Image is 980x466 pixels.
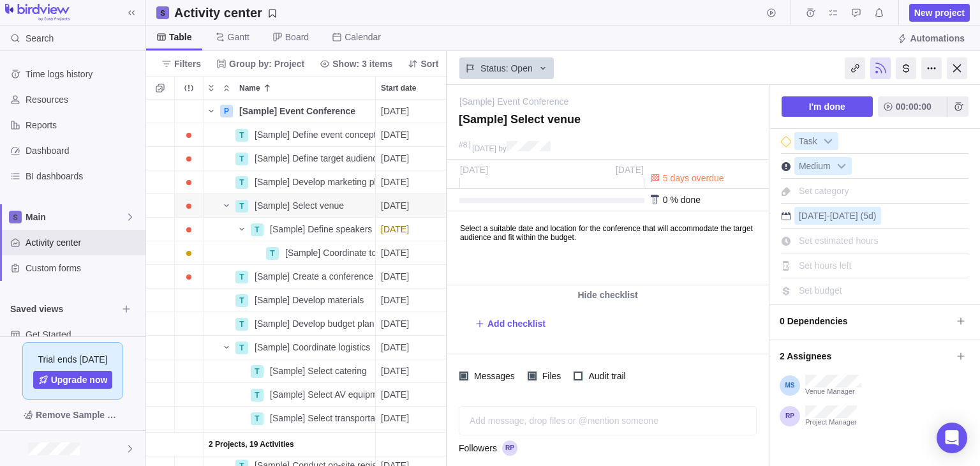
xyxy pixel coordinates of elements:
span: Set estimated hours [799,236,879,246]
span: Trial ends [DATE] [38,353,108,366]
div: Trouble indication [175,241,204,265]
div: Name [204,194,376,218]
span: Activity center [26,236,140,249]
span: Expand [204,79,219,97]
div: Name [204,265,376,289]
div: This is a milestone [781,137,791,147]
span: Board [285,31,309,43]
div: Trouble indication [175,336,204,359]
span: [Sample] Define target audience [255,152,375,165]
div: Hide checklist [447,285,769,304]
a: [Sample] Event Conference [459,95,568,108]
div: Name [204,289,376,312]
span: [DATE] [381,105,409,117]
div: [Sample] Coordinate logistics [249,336,375,359]
span: [Sample] Develop marketing plan [255,176,375,188]
div: T [235,342,248,354]
div: Name [204,241,376,265]
span: Show: 3 items [332,57,392,70]
span: 00:00:00 [878,96,947,117]
div: Unfollow [870,57,891,79]
div: Trouble indication [175,383,204,407]
span: Remove Sample Data [10,405,135,425]
div: [Sample] Create a conference program [249,265,375,288]
div: Name [234,77,375,99]
div: Trouble indication [175,265,204,289]
div: Trouble indication [175,194,204,218]
span: [DATE] [830,211,858,221]
div: Start date [376,430,452,454]
div: T [235,129,248,142]
div: T [235,294,248,307]
div: Start date [376,77,452,99]
div: Start date [376,359,452,383]
span: New project [914,6,965,19]
div: Start date [376,433,452,456]
span: Set budget [799,285,842,296]
div: Trouble indication [175,170,204,194]
span: I'm done [809,99,845,114]
span: Upgrade now [51,373,108,386]
span: [DATE] [381,176,409,188]
div: Trouble indication [175,100,204,123]
span: [DATE] [799,211,827,221]
div: highlight [376,218,452,241]
span: 00:00:00 [896,99,932,114]
div: 2 Projects, 19 Activities [204,433,375,456]
span: Browse views [117,300,135,318]
span: Main [26,211,125,223]
div: Name [204,359,376,383]
div: T [235,271,248,283]
span: Start timer [762,4,780,22]
div: T [235,318,248,331]
div: T [235,200,248,213]
div: [Sample] Event Conference [234,100,375,123]
div: Start date [376,312,452,336]
span: 5 days overdue [663,173,724,183]
div: Trouble indication [175,430,204,454]
span: [Sample] Select catering [270,365,367,377]
span: Saved views [10,303,117,315]
div: Start date [376,407,452,430]
div: T [251,412,264,425]
span: Audit trail [583,367,628,385]
div: Copy link [845,57,865,79]
span: Reports [26,119,140,132]
span: [Sample] Define speakers [270,223,372,236]
div: More actions [921,57,942,79]
div: T [235,153,248,165]
div: Start date [376,100,452,123]
div: Start date [376,147,452,170]
a: Approval requests [847,10,865,20]
div: Medium [794,157,852,175]
span: Dashboard [26,144,140,157]
div: Trouble indication [175,359,204,383]
span: Task [795,133,821,151]
span: Sort [420,57,438,70]
span: 2 Assignees [780,345,952,367]
div: Name [204,123,376,147]
div: Trouble indication [175,433,204,456]
span: (5d) [861,211,877,221]
a: My assignments [824,10,842,20]
div: T [251,365,264,378]
div: Start date [376,265,452,289]
div: grid [146,100,447,466]
div: #8 [459,141,467,149]
span: Add checklist [487,317,546,330]
div: Name [204,100,376,123]
div: Start date [376,289,452,312]
a: Time logs [801,10,819,20]
span: My assignments [824,4,842,22]
span: [DATE] [381,199,409,212]
span: Status: Open [480,62,533,75]
span: [Sample] Event Conference [239,105,355,117]
span: Project Manager [805,418,857,427]
div: [Sample] Define event concept [249,123,375,146]
div: [Sample] Coordinate with vendors and sponsors [249,430,375,453]
span: [DATE] [616,165,644,175]
div: [Sample] Coordinate topics with speakers [280,241,375,264]
div: T [235,176,248,189]
div: Name [204,170,376,194]
span: Medium [795,158,835,176]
